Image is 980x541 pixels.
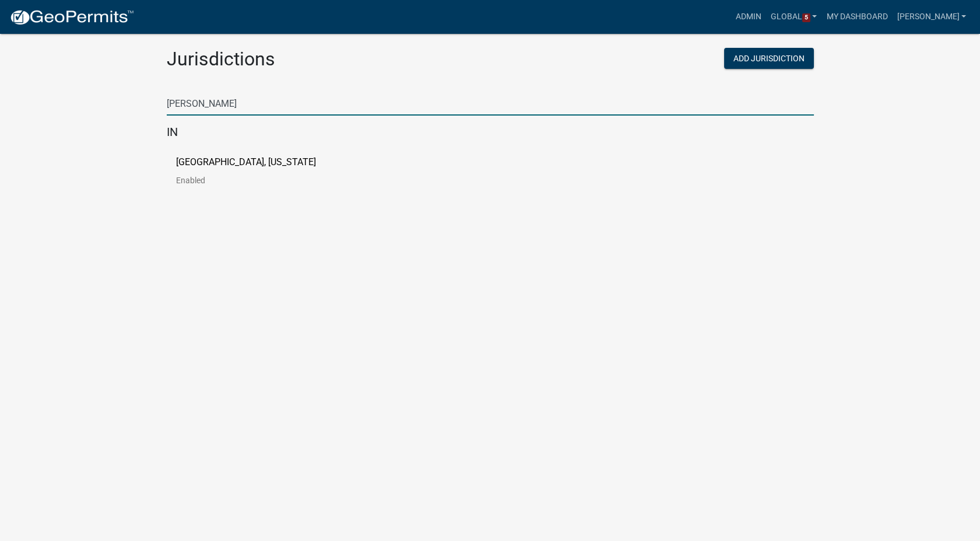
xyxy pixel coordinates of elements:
[176,176,335,184] p: Enabled
[176,158,335,194] a: [GEOGRAPHIC_DATA], [US_STATE]Enabled
[731,6,766,28] a: Admin
[176,158,316,167] p: [GEOGRAPHIC_DATA], [US_STATE]
[892,6,971,28] a: [PERSON_NAME]
[821,6,892,28] a: My Dashboard
[167,48,482,70] h2: Jurisdictions
[802,13,810,23] span: 5
[167,125,814,139] h5: IN
[724,48,814,69] button: Add Jurisdiction
[766,6,822,28] a: Global5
